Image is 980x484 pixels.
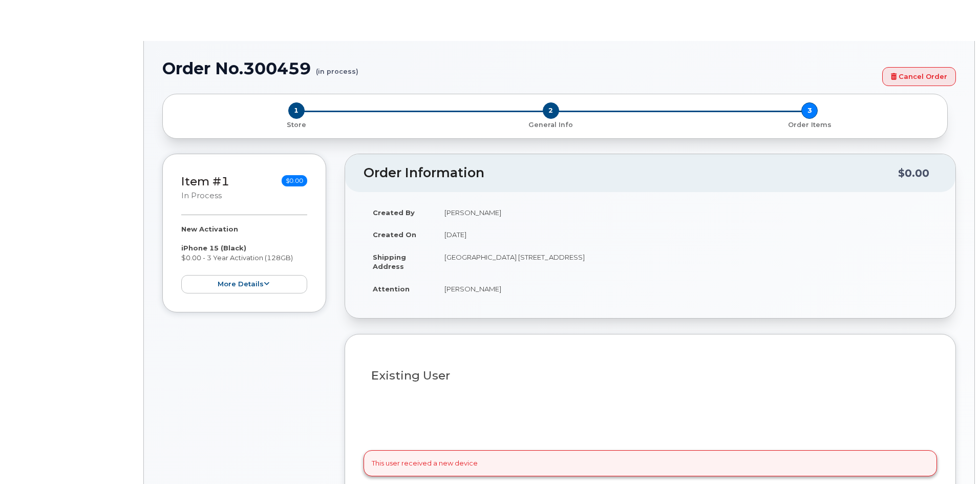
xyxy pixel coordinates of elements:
h2: Order Information [364,166,898,180]
td: [PERSON_NAME] [435,278,937,300]
small: (in process) [316,59,358,75]
strong: Attention [373,285,410,293]
a: 2 General Info [421,119,680,130]
span: $0.00 [282,175,307,186]
td: [GEOGRAPHIC_DATA] [STREET_ADDRESS] [435,246,937,278]
strong: Shipping Address [373,253,406,271]
span: 1 [288,102,305,119]
strong: Created By [373,208,415,217]
p: Store [175,120,417,130]
span: 2 [543,102,559,119]
strong: Created On [373,230,416,239]
td: [DATE] [435,223,937,246]
strong: iPhone 15 (Black) [181,244,246,252]
button: more details [181,275,307,294]
a: Cancel Order [882,67,956,86]
a: 1 Store [171,119,421,130]
div: This user received a new device [364,450,937,476]
small: in process [181,191,222,200]
h1: Order No.300459 [162,59,877,77]
strong: New Activation [181,225,238,233]
a: Item #1 [181,174,229,188]
td: [PERSON_NAME] [435,201,937,224]
div: $0.00 - 3 Year Activation (128GB) [181,224,307,293]
div: $0.00 [898,163,929,183]
h3: Existing User [371,369,929,382]
p: General Info [425,120,676,130]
